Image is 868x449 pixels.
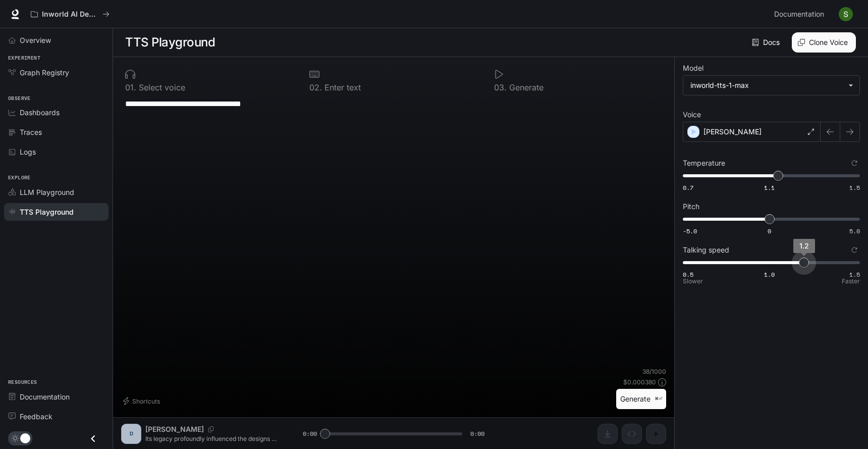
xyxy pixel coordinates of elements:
span: Traces [20,127,42,137]
span: Documentation [20,391,70,402]
div: inworld-tts-1-max [690,80,843,90]
p: Pitch [683,203,699,210]
p: 0 3 . [494,83,507,91]
p: Inworld AI Demos [42,10,98,19]
span: TTS Playground [20,207,74,217]
span: 1.5 [849,270,860,279]
a: Traces [4,123,108,141]
span: Overview [20,35,51,45]
img: User avatar [839,7,853,21]
a: LLM Playground [4,183,108,201]
a: Overview [4,31,108,49]
span: Graph Registry [20,67,69,78]
a: Dashboards [4,104,108,121]
span: LLM Playground [20,187,74,197]
p: Select voice [136,83,185,91]
button: User avatar [836,4,856,24]
div: inworld-tts-1-max [683,76,859,95]
p: Generate [507,83,544,91]
p: Slower [683,278,703,284]
span: 0.5 [683,270,693,279]
button: Close drawer [82,428,104,449]
a: Logs [4,143,108,161]
p: 0 1 . [125,83,136,91]
a: Documentation [4,388,108,406]
span: 1.5 [849,183,860,192]
button: Reset to default [849,158,860,169]
p: [PERSON_NAME] [703,127,762,137]
p: Enter text [322,83,361,91]
span: -5.0 [683,227,697,235]
button: Clone Voice [792,32,856,53]
a: Graph Registry [4,64,108,81]
p: Talking speed [683,246,729,254]
span: 1.2 [799,241,809,250]
span: 1.0 [764,270,775,279]
p: Model [683,65,703,72]
span: 0 [768,227,771,235]
span: 5.0 [849,227,860,235]
p: ⌘⏎ [655,396,662,402]
span: 1.1 [764,183,775,192]
a: Documentation [770,4,832,24]
p: 0 2 . [309,83,322,91]
p: 38 / 1000 [642,367,666,376]
a: TTS Playground [4,203,108,221]
span: Documentation [774,8,824,21]
button: Shortcuts [121,393,164,409]
p: $ 0.000380 [623,378,656,386]
p: Temperature [683,160,725,167]
a: Docs [750,32,784,53]
span: Dashboards [20,107,60,118]
span: Logs [20,146,36,157]
a: Feedback [4,408,108,425]
span: Feedback [20,411,52,422]
button: Reset to default [849,244,860,256]
h1: TTS Playground [125,32,215,53]
button: Generate⌘⏎ [616,389,666,410]
button: All workspaces [26,4,114,24]
p: Faster [842,278,860,284]
span: Dark mode toggle [20,432,30,443]
span: 0.7 [683,183,693,192]
p: Voice [683,111,701,118]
